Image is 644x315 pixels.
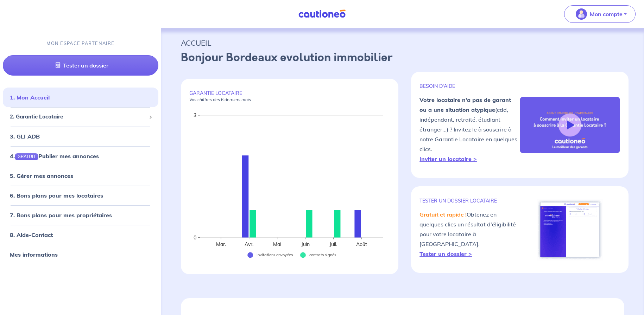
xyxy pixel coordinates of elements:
text: Mar. [216,241,226,247]
img: illu_account_valid_menu.svg [576,8,587,20]
text: Juin [301,241,310,247]
div: Mes informations [3,247,158,261]
em: Vos chiffres des 6 derniers mois [189,97,251,102]
div: 5. Gérer mes annonces [3,168,158,182]
div: 6. Bons plans pour mes locataires [3,188,158,202]
a: 7. Bons plans pour mes propriétaires [10,211,112,218]
div: 7. Bons plans pour mes propriétaires [3,208,158,222]
img: simulateur.png [537,199,603,261]
p: Bonjour Bordeaux evolution immobilier [181,49,625,66]
button: illu_account_valid_menu.svgMon compte [564,5,636,23]
a: 5. Gérer mes annonces [10,172,73,179]
text: Avr. [245,241,253,247]
text: Juil. [329,241,337,247]
p: GARANTIE LOCATAIRE [189,90,390,103]
div: 8. Aide-Contact [3,227,158,242]
em: Gratuit et rapide ! [419,211,467,218]
div: 3. GLI ADB [3,129,158,143]
div: 2. Garantie Locataire [3,110,158,124]
text: 0 [194,234,196,241]
img: Cautioneo [296,9,348,18]
strong: Votre locataire n'a pas de garant ou a une situation atypique [419,96,511,113]
a: Tester un dossier > [419,250,472,257]
a: Tester un dossier [3,55,158,76]
img: video-gli-new-none.jpg [520,97,620,153]
p: (cdd, indépendant, retraité, étudiant étranger...) ? Invitez le à souscrire à notre Garantie Loca... [419,95,520,164]
text: 3 [194,112,196,118]
p: MON ESPACE PARTENAIRE [46,40,114,47]
p: ACCUEIL [181,37,625,49]
text: Mai [273,241,281,247]
a: 3. GLI ADB [10,133,40,140]
div: 4.GRATUITPublier mes annonces [3,149,158,163]
a: 6. Bons plans pour mes locataires [10,192,103,199]
p: BESOIN D'AIDE [419,83,520,89]
div: 1. Mon Accueil [3,90,158,104]
span: 2. Garantie Locataire [10,113,146,121]
a: Mes informations [10,251,58,258]
a: 8. Aide-Contact [10,231,53,238]
p: Mon compte [590,10,623,18]
p: TESTER un dossier locataire [419,198,520,204]
a: 1. Mon Accueil [10,94,50,101]
a: 4.GRATUITPublier mes annonces [10,152,99,159]
text: Août [356,241,367,247]
a: Inviter un locataire > [419,155,477,162]
p: Obtenez en quelques clics un résultat d'éligibilité pour votre locataire à [GEOGRAPHIC_DATA]. [419,210,520,259]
